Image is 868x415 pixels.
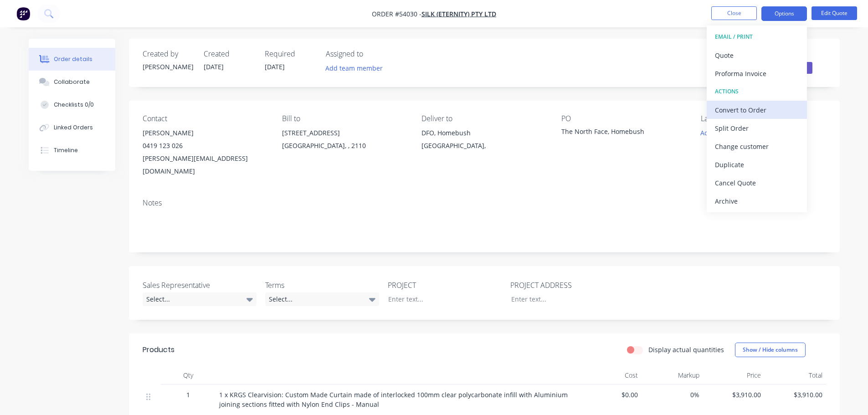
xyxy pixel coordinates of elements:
div: Assigned to [326,50,417,58]
label: Terms [265,280,379,291]
div: Markup [642,366,703,384]
div: Split Order [715,122,799,135]
div: [STREET_ADDRESS] [282,127,407,139]
button: Cancel Quote [707,174,807,192]
span: 1 x KRGS Clearvision: Custom Made Curtain made of interlocked 100mm clear polycarbonate infill wi... [219,390,570,409]
div: Price [703,366,765,384]
button: Quote [707,46,807,64]
div: Checklists 0/0 [54,101,94,109]
span: $3,910.00 [768,390,822,400]
button: Change customer [707,137,807,155]
span: $0.00 [584,390,638,400]
button: Order details [29,48,115,71]
div: The North Face, Homebush [561,127,675,139]
span: [DATE] [265,62,285,71]
div: Deliver to [421,114,546,123]
button: Convert to Order [707,101,807,119]
div: ACTIONS [715,86,799,97]
button: Split Order [707,119,807,137]
div: Timeline [54,146,78,154]
button: Proforma Invoice [707,64,807,82]
div: Required [265,50,315,58]
div: Notes [143,199,826,207]
div: Duplicate [715,158,799,171]
div: Order details [54,55,92,63]
label: PROJECT ADDRESS [510,280,624,291]
div: Select... [265,292,379,306]
span: 1 [186,390,190,400]
div: Created by [143,50,193,58]
span: [DATE] [204,62,224,71]
div: [STREET_ADDRESS][GEOGRAPHIC_DATA], , 2110 [282,127,407,156]
button: Close [711,6,757,20]
button: Linked Orders [29,116,115,139]
button: Archive [707,192,807,210]
div: Labels [701,114,826,123]
label: PROJECT [388,280,502,291]
button: Add labels [696,127,738,139]
button: Add team member [326,62,388,74]
div: Collaborate [54,78,90,86]
img: Factory [16,7,30,20]
button: Edit Quote [812,6,857,20]
div: [GEOGRAPHIC_DATA], , 2110 [282,139,407,152]
div: Select... [143,292,257,306]
div: Archive [715,195,799,208]
span: 0% [645,390,699,400]
a: Silk (Eternity) Pty Ltd [421,10,496,18]
label: Display actual quantities [648,345,724,354]
div: Bill to [282,114,407,123]
div: PO [561,114,686,123]
div: [PERSON_NAME]0419 123 026[PERSON_NAME][EMAIL_ADDRESS][DOMAIN_NAME] [143,127,267,178]
button: Collaborate [29,71,115,93]
div: Total [765,366,826,384]
div: Cost [580,366,642,384]
div: Products [143,344,175,355]
div: Convert to Order [715,103,799,117]
button: EMAIL / PRINT [707,28,807,46]
button: Add team member [320,62,387,74]
button: ACTIONS [707,82,807,101]
div: Proforma Invoice [715,67,799,80]
label: Sales Representative [143,280,257,291]
div: Contact [143,114,267,123]
div: Cancel Quote [715,176,799,190]
div: DFO, Homebush [421,127,546,139]
div: Created [204,50,254,58]
div: 0419 123 026 [143,139,267,152]
div: Linked Orders [54,123,93,132]
div: [PERSON_NAME][EMAIL_ADDRESS][DOMAIN_NAME] [143,152,267,178]
button: Checklists 0/0 [29,93,115,116]
button: Duplicate [707,155,807,174]
div: EMAIL / PRINT [715,31,799,43]
div: Qty [161,366,216,384]
button: Options [761,6,807,21]
div: [PERSON_NAME] [143,62,193,72]
button: Timeline [29,139,115,162]
span: Order #54030 - [372,10,421,18]
div: Change customer [715,140,799,153]
div: DFO, Homebush[GEOGRAPHIC_DATA], [421,127,546,156]
div: Quote [715,49,799,62]
button: Show / Hide columns [735,343,806,357]
div: [PERSON_NAME] [143,127,267,139]
span: $3,910.00 [707,390,761,400]
div: [GEOGRAPHIC_DATA], [421,139,546,152]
